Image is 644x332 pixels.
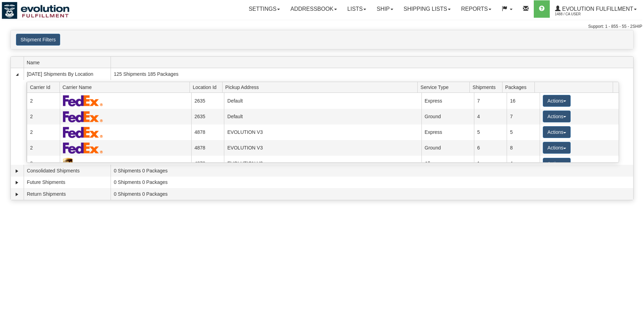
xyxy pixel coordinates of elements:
td: 8 [27,156,60,171]
span: Pickup Address [225,82,418,92]
td: 2 [27,124,60,140]
td: 4878 [191,140,224,156]
td: 0 Shipments 0 Packages [111,165,633,177]
a: Ship [371,0,398,18]
a: Evolution Fulfillment 1488 / CA User [550,0,642,18]
a: Collapse [14,71,21,78]
button: Actions [543,95,571,107]
td: 8 [507,140,540,156]
td: EVOLUTION V3 [224,140,421,156]
td: 4878 [191,124,224,140]
img: FedEx Express® [63,111,103,122]
td: Default [224,93,421,108]
td: Ground [421,140,474,156]
a: Expand [14,191,21,198]
span: Service Type [420,82,469,92]
td: 0 Shipments 0 Packages [111,177,633,188]
img: FedEx Express® [63,95,103,106]
div: Support: 1 - 855 - 55 - 2SHIP [2,24,642,30]
td: 2635 [191,93,224,108]
td: Future Shipments [24,177,111,188]
td: 2 [27,109,60,124]
img: FedEx Express® [63,142,103,154]
span: Carrier Name [63,82,190,92]
a: Reports [456,0,497,18]
td: Default [224,109,421,124]
span: Location Id [193,82,222,92]
td: EVOLUTION V3 [224,124,421,140]
td: 2 [27,140,60,156]
span: Packages [505,82,535,92]
td: Ground [421,109,474,124]
a: Lists [342,0,371,18]
a: Expand [14,179,21,186]
span: 1488 / CA User [555,11,607,18]
iframe: chat widget [628,130,643,201]
img: UPS [63,158,73,169]
td: All [421,156,474,171]
td: Express [421,124,474,140]
button: Actions [543,142,571,154]
td: 2635 [191,109,224,124]
td: 1 [474,156,507,171]
span: Evolution Fulfillment [561,6,633,12]
span: Name [27,57,111,68]
td: 2 [27,93,60,108]
td: Return Shipments [24,188,111,200]
td: 125 Shipments 185 Packages [111,68,633,80]
a: Addressbook [285,0,342,18]
a: Shipping lists [399,0,456,18]
td: 4 [507,156,540,171]
td: Express [421,93,474,108]
td: 16 [507,93,540,108]
img: logo1488.jpg [2,2,70,19]
td: [DATE] Shipments By Location [24,68,111,80]
td: 7 [474,93,507,108]
button: Actions [543,126,571,138]
td: EVOLUTION V3 [224,156,421,171]
td: 5 [474,124,507,140]
td: Consolidated Shipments [24,165,111,177]
img: FedEx Express® [63,127,103,138]
a: Settings [243,0,285,18]
td: 7 [507,109,540,124]
a: Expand [14,168,21,175]
td: 5 [507,124,540,140]
button: Actions [543,158,571,170]
span: Shipments [473,82,502,92]
td: 4 [474,109,507,124]
td: 6 [474,140,507,156]
span: Carrier Id [30,82,59,92]
td: 0 Shipments 0 Packages [111,188,633,200]
button: Shipment Filters [16,34,60,46]
td: 4878 [191,156,224,171]
button: Actions [543,111,571,122]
